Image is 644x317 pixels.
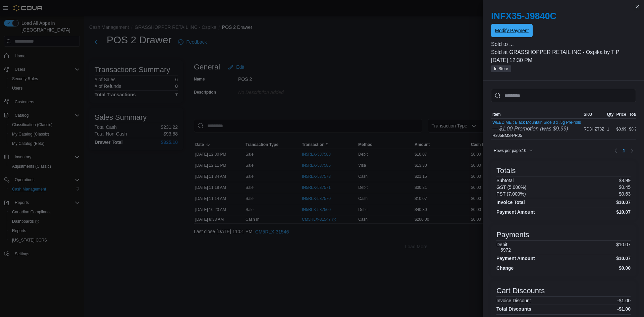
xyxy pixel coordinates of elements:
[617,306,631,312] h4: -$1.00
[616,112,626,117] span: Price
[623,147,625,154] span: 1
[496,178,514,183] h6: Subtotal
[628,125,640,133] div: $8.99
[616,256,631,261] h4: $10.07
[496,191,526,197] h6: PST (7.000%)
[496,256,535,261] h4: Payment Amount
[491,11,636,21] h2: INFX35-J9840C
[616,200,631,205] h4: $10.07
[619,191,631,197] p: $0.63
[494,66,508,72] span: In Store
[494,148,526,153] span: Rows per page : 10
[629,112,638,117] span: Total
[492,120,581,125] button: WEED ME : Black Mountain Side 3 x .5g Pre-rolls
[500,247,511,253] h6: 5972
[628,110,640,118] button: Total
[605,110,615,118] button: Qty
[619,178,631,183] p: $8.99
[495,27,529,34] span: Modify Payment
[617,298,631,303] p: -$1.00
[584,112,592,117] span: SKU
[633,3,641,11] button: Close this dialog
[492,125,581,133] div: — $1.00 Promotion (was $9.99)
[616,242,631,253] p: $10.07
[491,40,636,48] p: Sold to ...
[491,65,511,72] span: In Store
[607,112,613,117] span: Qty
[612,145,636,156] nav: Pagination for table: MemoryTable from EuiInMemoryTable
[491,147,536,155] button: Rows per page:10
[616,209,631,215] h4: $10.07
[492,120,581,138] div: H205BMS-PR05
[496,287,545,295] h3: Cart Discounts
[584,126,604,132] span: RD3HZT8Z
[491,56,636,64] p: [DATE] 12:30 PM
[496,298,531,303] h6: Invoice Discount
[620,145,628,156] ul: Pagination for table: MemoryTable from EuiInMemoryTable
[496,306,531,312] h4: Total Discounts
[615,125,628,133] div: $8.99
[496,242,511,247] h6: Debit
[491,89,636,102] input: This is a search bar. As you type, the results lower in the page will automatically filter.
[628,147,636,155] button: Next page
[496,231,529,239] h3: Payments
[605,125,615,133] div: 1
[619,265,631,271] h4: $0.00
[491,24,533,37] button: Modify Payment
[496,184,526,190] h6: GST (5.000%)
[615,110,628,118] button: Price
[492,112,501,117] span: Item
[582,110,605,118] button: SKU
[491,110,582,118] button: Item
[496,200,525,205] h4: Invoice Total
[619,184,631,190] p: $0.45
[496,167,516,175] h3: Totals
[496,265,514,271] h4: Change
[612,147,620,155] button: Previous page
[496,209,535,215] h4: Payment Amount
[620,145,628,156] button: Page 1 of 1
[491,48,636,56] p: Sold at GRASSHOPPER RETAIL INC - Ospika by T P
